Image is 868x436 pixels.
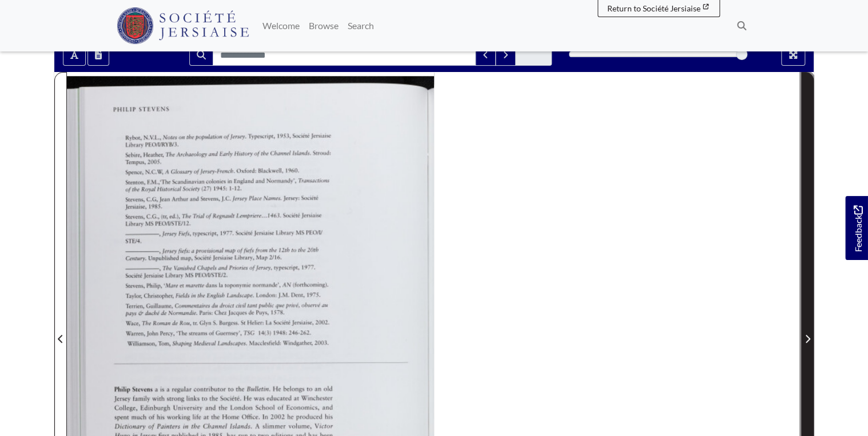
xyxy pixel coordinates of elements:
[117,7,249,44] img: Société Jersiaise
[117,5,249,47] a: Société Jersiaise logo
[189,44,213,66] button: Search
[781,44,805,66] button: Full screen mode
[213,44,476,66] input: Search for
[607,3,700,13] span: Return to Société Jersiaise
[851,206,865,252] span: Feedback
[845,196,868,260] a: Would you like to provide feedback?
[87,44,109,66] button: Open transcription window
[304,14,343,37] a: Browse
[475,44,496,66] button: Previous Match
[63,44,86,66] button: Toggle text selection (Alt+T)
[258,14,304,37] a: Welcome
[495,44,516,66] button: Next Match
[343,14,379,37] a: Search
